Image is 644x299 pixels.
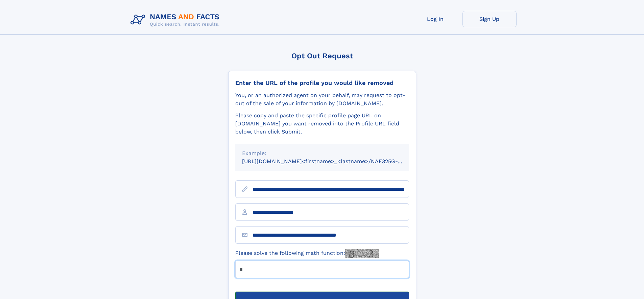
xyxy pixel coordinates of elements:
[228,52,416,60] div: Opt Out Request
[242,158,422,165] small: [URL][DOMAIN_NAME]<firstname>_<lastname>/NAF325G-xxxxxxxx
[235,91,409,108] div: You, or an authorized agent on your behalf, may request to opt-out of the sale of your informatio...
[462,11,517,27] a: Sign Up
[235,79,409,87] div: Enter the URL of the profile you would like removed
[128,11,225,29] img: Logo Names and Facts
[242,149,402,157] div: Example:
[408,11,462,27] a: Log In
[235,249,379,258] label: Please solve the following math function:
[235,112,409,136] div: Please copy and paste the specific profile page URL on [DOMAIN_NAME] you want removed into the Pr...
